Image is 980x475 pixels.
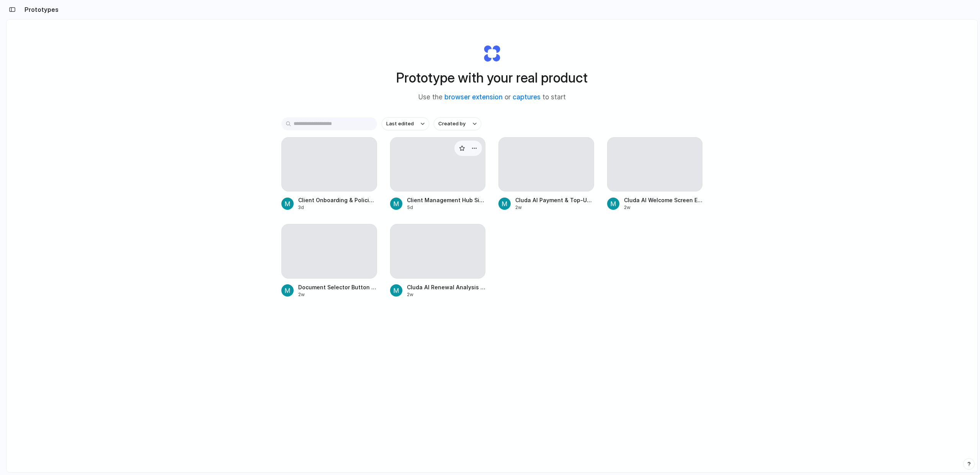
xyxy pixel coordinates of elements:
[298,196,377,204] span: Client Onboarding & Policies Screen
[396,68,588,88] h1: Prototype with your real product
[390,137,486,211] a: Client Management Hub Sidebar5d
[298,283,377,291] span: Document Selector Button Addition
[607,137,703,211] a: Cluda AI Welcome Screen Enhancements2w
[513,93,541,101] a: captures
[281,224,377,298] a: Document Selector Button Addition2w
[515,204,594,211] div: 2w
[434,117,481,130] button: Created by
[444,93,503,101] a: browser extension
[407,204,486,211] div: 5d
[386,120,414,128] span: Last edited
[390,224,486,298] a: Cluda AI Renewal Analysis Dashboard2w
[298,204,377,211] div: 3d
[418,92,566,102] span: Use the or to start
[498,137,594,211] a: Cluda AI Payment & Top-Up Screen2w
[407,291,486,298] div: 2w
[624,204,703,211] div: 2w
[298,291,377,298] div: 2w
[624,196,703,204] span: Cluda AI Welcome Screen Enhancements
[438,120,465,128] span: Created by
[281,137,377,211] a: Client Onboarding & Policies Screen3d
[515,196,594,204] span: Cluda AI Payment & Top-Up Screen
[407,283,486,291] span: Cluda AI Renewal Analysis Dashboard
[382,117,429,130] button: Last edited
[407,196,486,204] span: Client Management Hub Sidebar
[21,5,59,14] h2: Prototypes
